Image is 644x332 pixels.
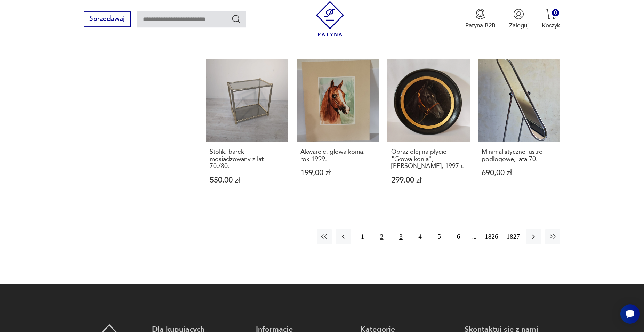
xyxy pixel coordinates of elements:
p: 550,00 zł [210,177,284,184]
button: Zaloguj [509,9,529,30]
a: Obraz olej na płycie "Głowa konia", Robert Nowak, 1997 r.Obraz olej na płycie "Głowa konia", [PER... [387,59,470,200]
button: 0Koszyk [542,9,560,30]
a: Stolik, barek mosiądzowany z lat 70./80.Stolik, barek mosiądzowany z lat 70./80.550,00 zł [206,59,288,200]
img: Ikonka użytkownika [513,9,524,19]
a: Akwarele, głowa konia, rok 1999.Akwarele, głowa konia, rok 1999.199,00 zł [297,59,379,200]
img: Patyna - sklep z meblami i dekoracjami vintage [313,1,348,36]
button: 6 [451,229,466,244]
h3: Minimalistyczne lustro podłogowe, lata 70. [482,148,556,163]
button: Patyna B2B [465,9,496,30]
p: 299,00 zł [391,177,466,184]
a: Minimalistyczne lustro podłogowe, lata 70.Minimalistyczne lustro podłogowe, lata 70.690,00 zł [478,59,561,200]
img: Ikona medalu [475,9,486,19]
button: Szukaj [231,14,241,24]
img: Ikona koszyka [546,9,556,19]
p: Zaloguj [509,22,529,30]
iframe: Smartsupp widget button [620,304,640,324]
button: 1826 [483,229,500,244]
button: Sprzedawaj [84,11,131,27]
p: Patyna B2B [465,22,496,30]
h3: Obraz olej na płycie "Głowa konia", [PERSON_NAME], 1997 r. [391,148,466,170]
button: 2 [374,229,389,244]
div: 0 [552,9,559,16]
button: 4 [413,229,428,244]
p: Koszyk [542,22,560,30]
a: Sprzedawaj [84,17,131,22]
p: 690,00 zł [482,169,556,177]
h3: Akwarele, głowa konia, rok 1999. [300,148,375,163]
p: 199,00 zł [300,169,375,177]
button: 1 [355,229,370,244]
button: 3 [393,229,408,244]
h3: Stolik, barek mosiądzowany z lat 70./80. [210,148,284,170]
a: Ikona medaluPatyna B2B [465,9,496,30]
button: 1827 [505,229,522,244]
button: 5 [432,229,447,244]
